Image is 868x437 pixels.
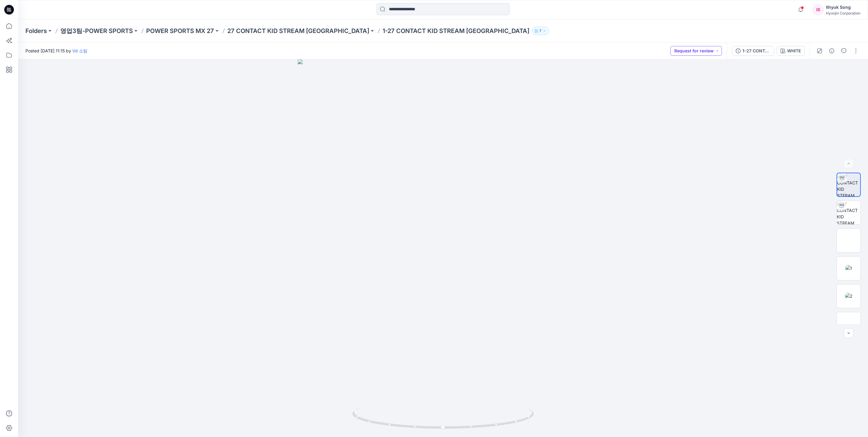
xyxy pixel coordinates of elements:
[845,265,852,271] img: 1
[777,46,805,56] button: WHITE
[837,201,860,224] img: 27 CONTACT KID STREAM set
[146,27,214,35] a: POWER SPORTS MX 27
[742,48,770,54] div: 1-27 CONTACT KID STREAM JERSEY
[826,4,860,11] div: Ilhyuk Song
[383,27,529,35] p: 1-27 CONTACT KID STREAM [GEOGRAPHIC_DATA]
[72,48,87,53] a: Vd 소팀
[25,48,87,54] span: Posted [DATE] 11:15 by
[827,46,837,56] button: Details
[813,4,824,15] div: IS
[837,173,860,196] img: 27 CONTACT KID STERAM JERSEY
[826,11,860,15] div: Hyunjin Corporation
[787,48,801,54] div: WHITE
[845,321,853,327] img: 3
[227,27,369,35] a: 27 CONTACT KID STREAM [GEOGRAPHIC_DATA]
[838,237,860,243] img: LAYOUT
[532,27,549,35] button: 7
[539,28,541,34] p: 7
[60,27,133,35] a: 영업3팀-POWER SPORTS
[845,293,853,299] img: 2
[25,27,47,35] a: Folders
[732,46,774,56] button: 1-27 CONTACT KID STREAM [GEOGRAPHIC_DATA]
